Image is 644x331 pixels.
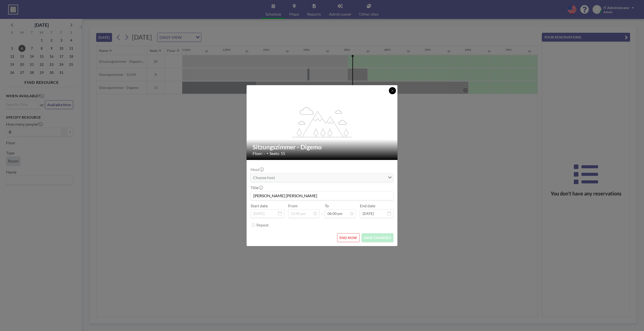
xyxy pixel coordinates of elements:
[251,191,393,200] input: (No title)
[360,203,375,208] label: End date
[251,203,268,208] label: Start date
[321,205,323,216] span: -
[362,233,393,242] button: SAVE CHANGES
[253,151,265,156] span: Floor: -
[256,222,269,227] label: Repeat
[270,151,285,156] span: Seats: 15
[251,167,263,172] label: Host
[288,203,298,208] label: From
[253,143,392,151] h2: Sitzungszimmer - Digemo
[251,173,393,182] div: Search for option
[266,151,268,155] span: •
[251,185,262,190] label: Title
[325,203,329,208] label: To
[292,107,352,137] g: flex-grow: 1.2;
[337,233,360,242] button: END NOW
[251,174,387,181] input: Search for option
